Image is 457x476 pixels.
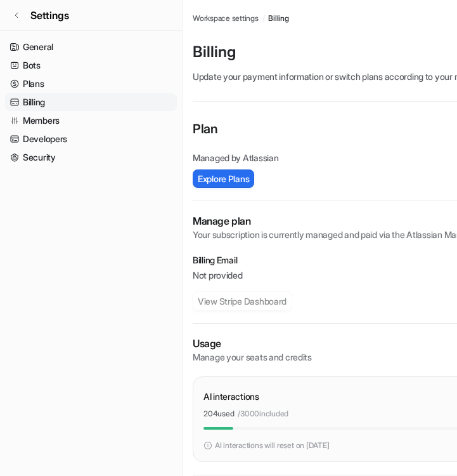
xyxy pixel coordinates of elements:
span: / [262,13,265,24]
button: View Stripe Dashboard [193,292,292,310]
a: Workspace settings [193,13,259,24]
a: Members [5,112,177,129]
a: Developers [5,130,177,148]
a: Billing [5,93,177,111]
p: AI interactions [203,390,259,403]
p: / 3000 included [238,408,288,420]
button: Explore Plans [193,169,254,188]
a: Bots [5,56,177,74]
a: General [5,38,177,56]
a: Billing [268,13,288,24]
p: AI interactions will reset on [DATE] [215,440,329,451]
span: Settings [30,8,69,23]
p: 204 used [203,408,234,420]
a: Plans [5,75,177,93]
a: Security [5,149,177,166]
